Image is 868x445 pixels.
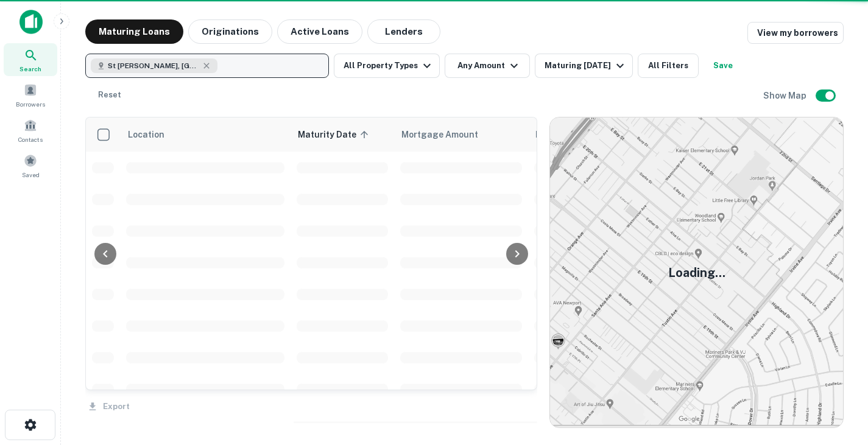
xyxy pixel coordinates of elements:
button: Reset [90,83,129,107]
span: Borrower Name [535,127,599,142]
button: Lenders [367,19,440,44]
span: Location [127,127,164,142]
span: Saved [22,170,40,180]
span: St [PERSON_NAME], [GEOGRAPHIC_DATA][PERSON_NAME], [GEOGRAPHIC_DATA] [108,60,199,71]
button: Maturing Loans [85,19,183,44]
span: Search [19,64,41,74]
button: Active Loans [277,19,362,44]
button: St [PERSON_NAME], [GEOGRAPHIC_DATA][PERSON_NAME], [GEOGRAPHIC_DATA] [85,54,329,78]
h5: Loading... [668,264,725,282]
a: Borrowers [4,79,57,111]
button: Any Amount [445,54,530,78]
button: Save your search to get updates of matches that match your search criteria. [704,54,743,78]
span: Maturity Date [298,127,372,142]
img: capitalize-icon.png [19,10,43,34]
img: map-placeholder.webp [550,117,843,427]
span: Mortgage Amount [401,127,494,142]
span: Contacts [18,135,43,144]
th: Location [120,117,291,152]
a: Search [4,43,57,76]
a: Saved [4,149,57,182]
h6: Show Map [763,89,808,102]
div: Maturing [DATE] [545,58,627,73]
span: Borrowers [16,99,45,109]
button: Maturing [DATE] [535,54,633,78]
a: Contacts [4,114,57,147]
button: Originations [188,19,272,44]
th: Mortgage Amount [394,117,528,152]
a: View my borrowers [747,22,844,44]
th: Maturity Date [291,117,394,152]
button: All Property Types [334,54,440,78]
iframe: Chat Widget [807,348,868,406]
button: All Filters [638,54,699,78]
